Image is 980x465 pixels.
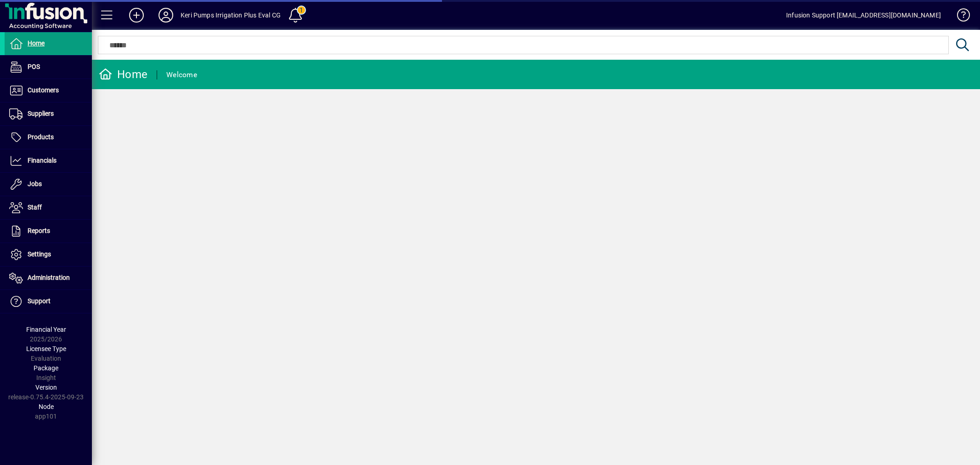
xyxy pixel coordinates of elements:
div: Infusion Support [EMAIL_ADDRESS][DOMAIN_NAME] [786,8,941,23]
a: Customers [5,79,92,102]
span: Staff [28,204,42,211]
span: Package [34,364,58,372]
a: Support [5,290,92,313]
a: POS [5,56,92,79]
a: Settings [5,243,92,266]
span: Support [28,297,51,305]
div: Home [99,67,147,82]
span: Financial Year [26,326,66,333]
a: Jobs [5,173,92,196]
a: Staff [5,196,92,219]
button: Add [122,7,151,23]
button: Profile [151,7,181,23]
a: Financials [5,149,92,172]
span: Jobs [28,180,42,187]
div: Welcome [166,68,197,82]
span: POS [28,63,40,70]
span: Administration [28,274,70,281]
a: Knowledge Base [950,2,969,32]
a: Products [5,126,92,149]
a: Suppliers [5,102,92,125]
span: Version [35,384,57,391]
span: Licensee Type [26,345,66,352]
span: Suppliers [28,110,54,117]
span: Reports [28,227,50,234]
span: Products [28,133,54,141]
div: Keri Pumps Irrigation Plus Eval CG [181,8,281,23]
span: Financials [28,157,57,164]
span: Node [39,403,54,410]
span: Settings [28,250,51,258]
a: Reports [5,220,92,243]
a: Administration [5,267,92,289]
span: Home [28,40,45,47]
span: Customers [28,86,59,94]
